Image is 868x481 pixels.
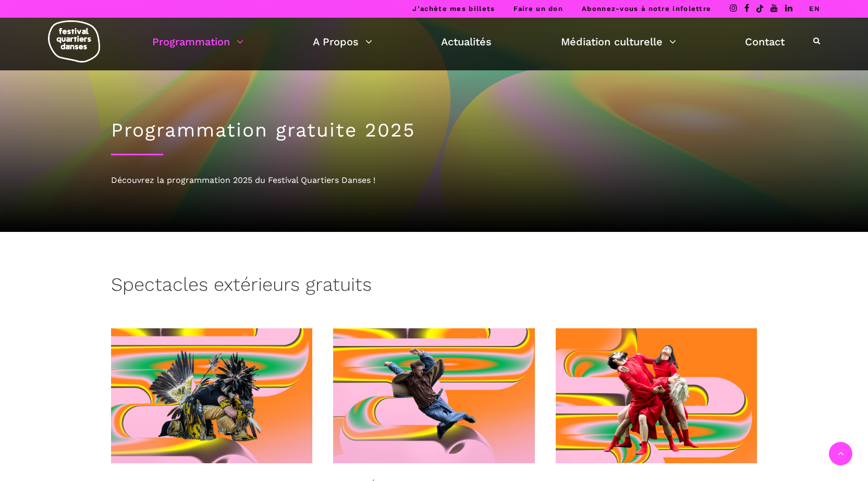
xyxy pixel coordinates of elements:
[152,33,243,51] a: Programmation
[809,5,820,13] a: EN
[412,5,495,13] a: J’achète mes billets
[313,33,372,51] a: A Propos
[561,33,676,51] a: Médiation culturelle
[441,33,492,51] a: Actualités
[111,274,372,300] h3: Spectacles extérieurs gratuits
[48,20,100,63] img: logo-fqd-med
[514,5,563,13] a: Faire un don
[111,119,757,142] h1: Programmation gratuite 2025
[111,174,757,187] div: Découvrez la programmation 2025 du Festival Quartiers Danses !
[745,33,785,51] a: Contact
[582,5,711,13] a: Abonnez-vous à notre infolettre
